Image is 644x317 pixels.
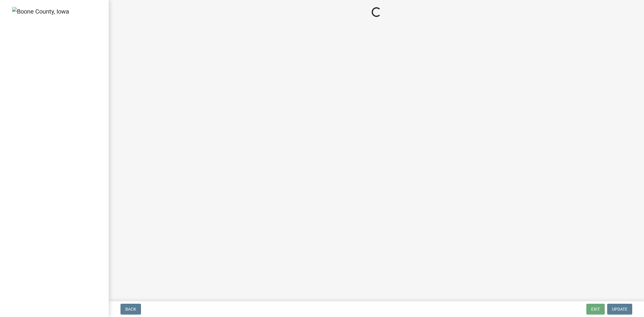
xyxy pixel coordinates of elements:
[586,304,605,315] button: Exit
[125,307,136,312] span: Back
[120,304,141,315] button: Back
[607,304,632,315] button: Update
[612,307,627,312] span: Update
[12,7,69,16] img: Boone County, Iowa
